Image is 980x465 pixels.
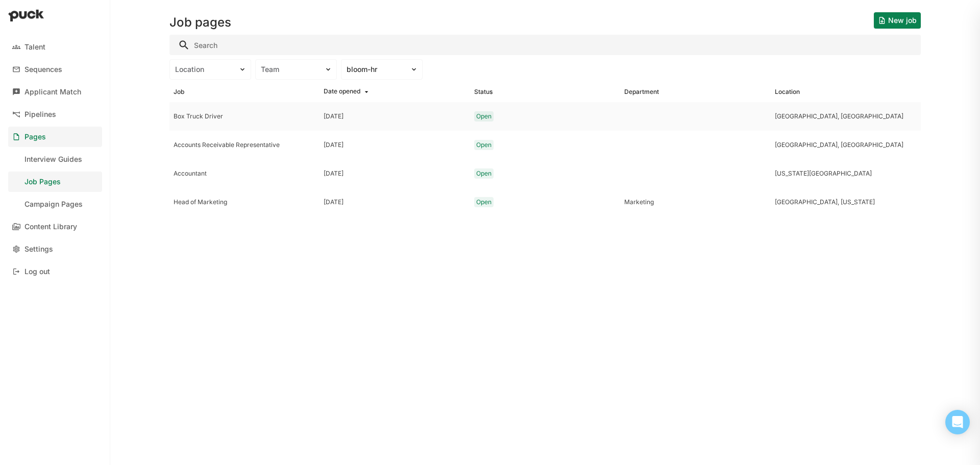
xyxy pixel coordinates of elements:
[24,133,46,141] div: Pages
[347,65,405,74] div: bloom-hr
[24,178,61,186] div: Job Pages
[8,149,102,169] a: Interview Guides
[8,59,102,80] a: Sequences
[174,141,315,149] div: Accounts Receivable Representative
[8,172,102,192] a: Job Pages
[8,127,102,147] a: Pages
[174,199,315,206] div: Head of Marketing
[24,245,53,254] div: Settings
[324,199,344,206] div: [DATE]
[8,239,102,259] a: Settings
[624,88,659,95] div: Department
[476,170,492,177] div: Open
[775,113,917,120] div: [GEOGRAPHIC_DATA], [GEOGRAPHIC_DATA]
[476,113,492,120] div: Open
[8,37,102,57] a: Talent
[945,410,970,434] div: Open Intercom Messenger
[775,170,917,177] div: [US_STATE][GEOGRAPHIC_DATA]
[169,16,231,29] h1: Job pages
[775,88,800,95] div: Location
[476,199,492,206] div: Open
[8,82,102,102] a: Applicant Match
[24,65,62,74] div: Sequences
[474,88,493,95] div: Status
[775,141,917,149] div: [GEOGRAPHIC_DATA], [GEOGRAPHIC_DATA]
[8,216,102,237] a: Content Library
[324,141,344,149] div: [DATE]
[24,200,83,209] div: Campaign Pages
[476,141,492,149] div: Open
[324,88,360,96] div: Date opened
[24,43,45,52] div: Talent
[175,65,233,74] div: Location
[775,199,917,206] div: [GEOGRAPHIC_DATA], [US_STATE]
[324,170,344,177] div: [DATE]
[24,223,77,231] div: Content Library
[174,113,315,120] div: Box Truck Driver
[8,194,102,214] a: Campaign Pages
[169,35,921,55] input: Search
[174,170,315,177] div: Accountant
[324,113,344,120] div: [DATE]
[8,104,102,125] a: Pipelines
[24,88,81,96] div: Applicant Match
[624,199,766,206] div: Marketing
[24,110,56,119] div: Pipelines
[24,155,82,164] div: Interview Guides
[174,88,184,95] div: Job
[261,65,319,74] div: Team
[24,267,50,276] div: Log out
[874,12,921,29] button: New job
